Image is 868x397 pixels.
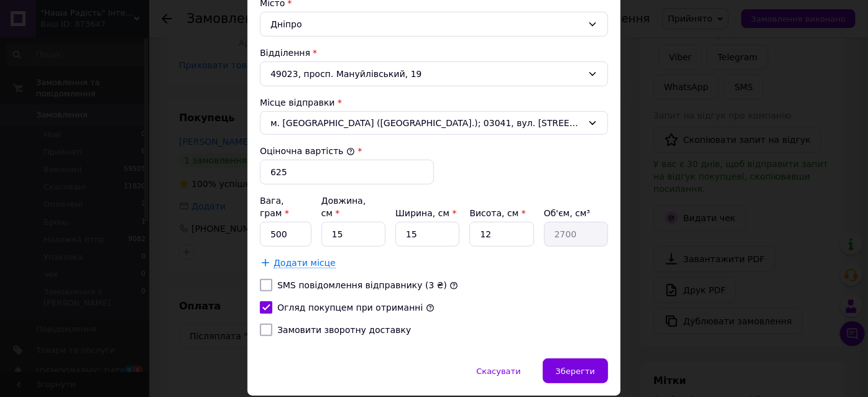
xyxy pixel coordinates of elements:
label: SMS повідомлення відправнику (3 ₴) [277,280,447,290]
label: Огляд покупцем при отриманні [277,303,423,313]
div: Місце відправки [260,96,608,109]
label: Вага, грам [260,196,289,218]
label: Ширина, см [395,208,456,218]
div: Дніпро [260,12,608,37]
span: Скасувати [476,367,520,376]
span: м. [GEOGRAPHIC_DATA] ([GEOGRAPHIC_DATA].); 03041, вул. [STREET_ADDRESS] [270,117,583,129]
div: Об'єм, см³ [544,207,608,219]
label: Оціночна вартість [260,146,355,156]
div: 49023, просп. Мануйлівський, 19 [260,62,608,86]
span: Зберегти [556,367,595,376]
div: Відділення [260,47,608,59]
label: Замовити зворотну доставку [277,325,411,335]
label: Висота, см [469,208,525,218]
label: Довжина, см [321,196,366,218]
span: Додати місце [274,258,336,268]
